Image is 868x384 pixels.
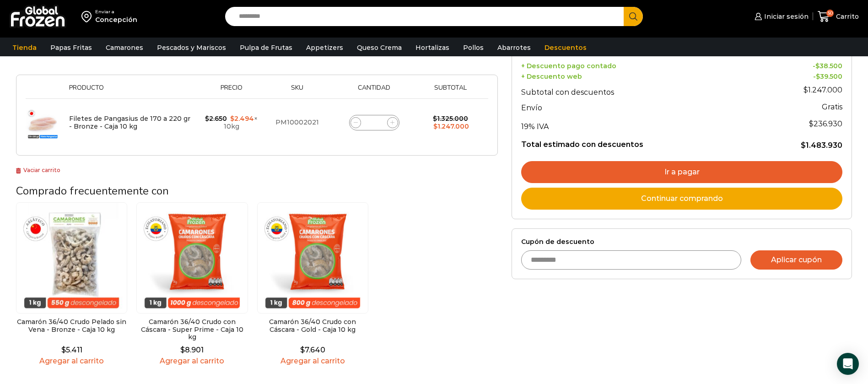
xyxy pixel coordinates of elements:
[199,99,264,146] td: × 10kg
[809,119,842,128] span: 236.930
[69,114,190,130] a: Filetes de Pangasius de 170 a 220 gr - Bronze - Caja 10 kg
[16,357,127,365] a: Agregar al carrito
[815,62,819,70] span: $
[61,346,66,354] span: $
[433,122,437,130] span: $
[815,62,842,70] bdi: 38.500
[826,10,834,17] span: 50
[417,84,484,98] th: Subtotal
[331,84,417,98] th: Cantidad
[521,188,842,210] a: Continuar comprando
[136,318,248,341] h2: Camarón 36/40 Crudo con Cáscara - Super Prime - Caja 10 kg
[521,60,754,70] th: + Descuento pago contado
[493,39,535,56] a: Abarrotes
[16,167,60,173] a: Vaciar carrito
[750,250,842,270] button: Aplicar cupón
[752,7,808,26] a: Iniciar sesión
[136,357,248,365] a: Agregar al carrito
[61,346,82,354] bdi: 5.411
[235,39,297,56] a: Pulpa de Frutas
[624,7,643,26] button: Search button
[205,114,209,123] span: $
[521,115,754,133] th: 19% IVA
[152,39,231,56] a: Pescados y Mariscos
[834,12,859,21] span: Carrito
[205,114,227,123] bdi: 2.650
[16,318,127,334] h2: Camarón 36/40 Crudo Pelado sin Vena - Bronze - Caja 10 kg
[95,15,137,24] div: Concepción
[755,60,842,70] td: -
[300,346,325,354] bdi: 7.640
[180,346,204,354] bdi: 8.901
[521,238,842,246] label: Cupón de descuento
[521,99,754,115] th: Envío
[816,72,842,81] bdi: 39.500
[180,346,185,354] span: $
[822,103,842,111] strong: Gratis
[16,184,169,198] span: Comprado frecuentemente con
[521,81,754,99] th: Subtotal con descuentos
[433,114,468,123] bdi: 1.325.000
[803,86,842,94] bdi: 1.247.000
[801,141,806,150] span: $
[264,99,331,146] td: PM10002021
[95,9,137,15] div: Enviar a
[521,70,754,81] th: + Descuento web
[411,39,454,56] a: Hortalizas
[101,39,148,56] a: Camarones
[521,133,754,151] th: Total estimado con descuentos
[264,84,331,98] th: Sku
[540,39,591,56] a: Descuentos
[801,141,842,150] bdi: 1.483.930
[257,318,368,334] h2: Camarón 36/40 Crudo con Cáscara - Gold - Caja 10 kg
[230,114,254,123] bdi: 2.494
[230,114,234,123] span: $
[302,39,348,56] a: Appetizers
[762,12,809,21] span: Iniciar sesión
[81,9,95,24] img: address-field-icon.svg
[257,357,368,365] a: Agregar al carrito
[368,116,381,129] input: Product quantity
[809,119,814,128] span: $
[755,70,842,81] td: -
[837,353,859,375] div: Open Intercom Messenger
[433,114,437,123] span: $
[521,161,842,183] a: Ir a pagar
[8,39,41,56] a: Tienda
[458,39,488,56] a: Pollos
[352,39,406,56] a: Queso Crema
[199,84,264,98] th: Precio
[816,72,820,81] span: $
[818,6,859,27] a: 50 Carrito
[300,346,305,354] span: $
[46,39,97,56] a: Papas Fritas
[65,84,199,98] th: Producto
[803,86,808,94] span: $
[433,122,469,130] bdi: 1.247.000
